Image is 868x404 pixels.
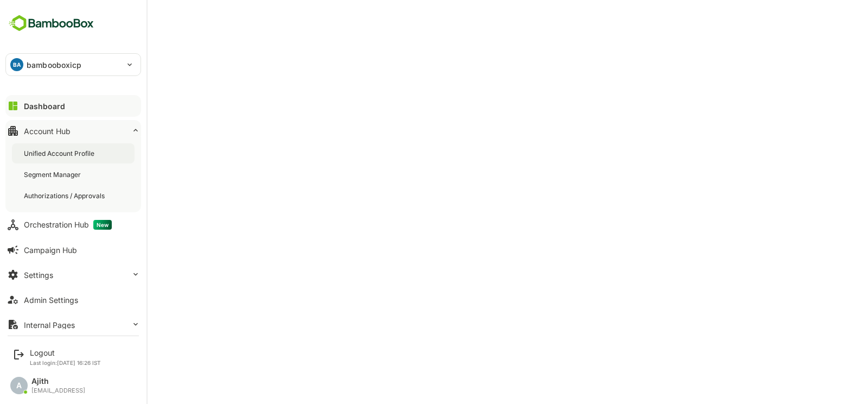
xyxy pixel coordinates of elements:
[24,270,53,280] div: Settings
[27,59,82,71] p: bambooboxicp
[24,295,78,305] div: Admin Settings
[93,220,112,230] span: New
[10,377,28,394] div: A
[5,214,141,236] button: Orchestration HubNew
[5,120,141,142] button: Account Hub
[24,127,71,136] div: Account Hub
[30,359,101,366] p: Last login: [DATE] 16:26 IST
[24,245,77,255] div: Campaign Hub
[24,102,65,111] div: Dashboard
[30,348,101,357] div: Logout
[24,149,97,158] div: Unified Account Profile
[5,289,141,311] button: Admin Settings
[10,58,23,71] div: BA
[24,191,107,200] div: Authorizations / Approvals
[5,264,141,286] button: Settings
[5,95,141,117] button: Dashboard
[5,314,141,336] button: Internal Pages
[24,220,112,230] div: Orchestration Hub
[24,170,83,179] div: Segment Manager
[5,239,141,261] button: Campaign Hub
[31,387,85,394] div: [EMAIL_ADDRESS]
[6,54,141,75] div: BAbambooboxicp
[5,13,97,34] img: BambooboxFullLogoMark.5f36c76dfaba33ec1ec1367b70bb1252.svg
[24,320,75,330] div: Internal Pages
[31,377,85,386] div: Ajith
